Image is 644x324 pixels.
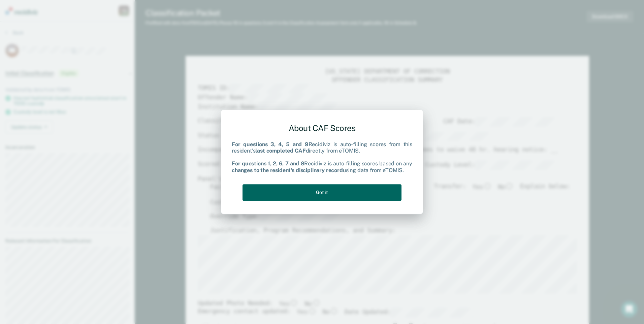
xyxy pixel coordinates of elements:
b: For questions 3, 4, 5 and 9 [232,141,309,148]
b: changes to the resident's disciplinary record [232,167,343,173]
div: About CAF Scores [232,118,412,138]
b: last completed CAF [255,148,305,154]
div: Recidiviz is auto-filling scores from this resident's directly from eTOMIS. Recidiviz is auto-fil... [232,141,412,173]
button: Got it [243,184,401,201]
b: For questions 1, 2, 6, 7 and 8 [232,161,304,167]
